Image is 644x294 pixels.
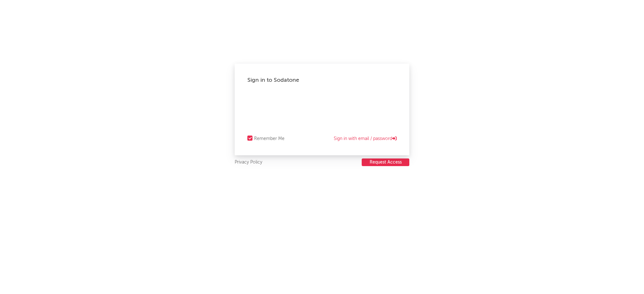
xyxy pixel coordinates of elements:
[334,135,397,143] a: Sign in with email / password
[362,158,409,166] button: Request Access
[254,135,285,143] div: Remember Me
[247,76,397,84] div: Sign in to Sodatone
[235,158,262,166] a: Privacy Policy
